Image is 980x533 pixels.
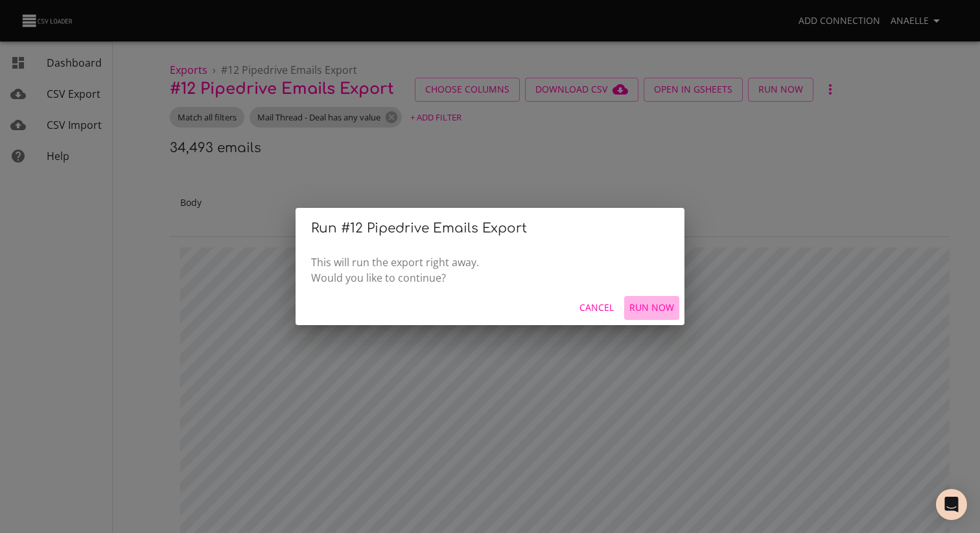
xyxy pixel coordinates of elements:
span: Cancel [579,300,614,316]
button: Run Now [624,296,679,320]
span: Run Now [629,300,674,316]
h2: Run # 12 Pipedrive Emails Export [311,218,669,239]
p: This will run the export right away. Would you like to continue? [311,255,669,286]
button: Cancel [574,296,619,320]
div: Open Intercom Messenger [936,489,967,520]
